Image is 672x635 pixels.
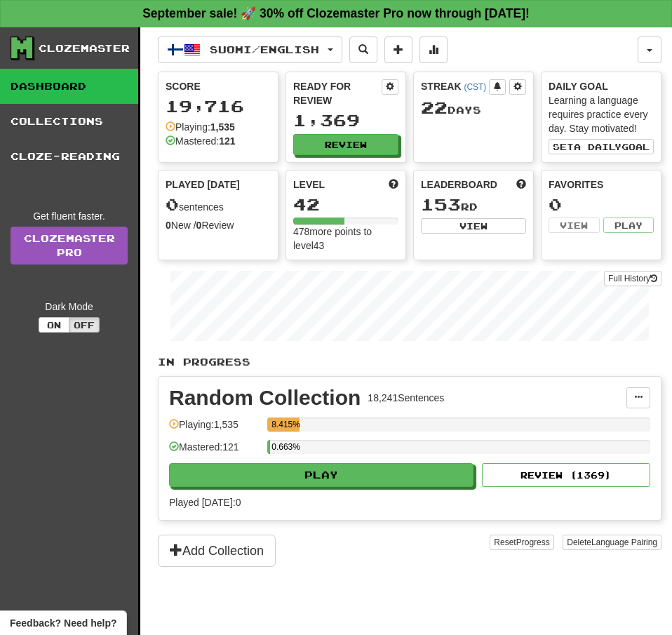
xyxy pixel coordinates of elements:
[293,178,325,192] span: Level
[158,36,342,63] button: Suomi/English
[271,417,300,432] div: 8.415%
[196,220,202,231] strong: 0
[421,194,461,214] span: 153
[39,41,130,55] div: Clozemaster
[166,98,271,115] div: 19,716
[69,317,100,333] button: Off
[549,178,654,192] div: Favorites
[421,98,448,117] span: 22
[166,79,271,93] div: Score
[421,178,497,192] span: Leaderboard
[349,36,377,63] button: Search sentences
[549,218,600,233] button: View
[158,535,276,567] button: Add Collection
[563,535,661,550] button: DeleteLanguage Pairing
[419,36,448,63] button: More stats
[603,218,654,233] button: Play
[166,218,271,232] div: New / Review
[293,134,398,155] button: Review
[158,355,661,369] p: In Progress
[516,178,526,192] span: This week in points, UTC
[421,99,526,117] div: Day s
[293,79,382,107] div: Ready for Review
[169,497,241,508] span: Played [DATE]: 0
[421,218,526,234] button: View
[169,387,361,408] div: Random Collection
[166,120,235,134] div: Playing:
[368,391,444,405] div: 18,241 Sentences
[10,616,116,630] span: Open feedback widget
[421,79,489,93] div: Streak
[166,178,240,192] span: Played [DATE]
[482,463,650,487] button: Review (1369)
[169,463,473,487] button: Play
[389,178,398,192] span: Score more points to level up
[169,417,260,441] div: Playing: 1,535
[210,44,319,55] span: Suomi / English
[11,209,128,223] div: Get fluent faster.
[421,196,526,214] div: rd
[11,300,128,314] div: Dark Mode
[591,537,657,547] span: Language Pairing
[549,79,654,93] div: Daily Goal
[219,135,235,147] strong: 121
[464,82,486,92] a: (CST)
[166,134,236,148] div: Mastered:
[549,93,654,135] div: Learning a language requires practice every day. Stay motivated!
[166,194,179,214] span: 0
[490,535,553,550] button: ResetProgress
[293,112,398,129] div: 1,369
[11,227,128,265] a: ClozemasterPro
[293,196,398,213] div: 42
[210,121,235,133] strong: 1,535
[166,196,271,214] div: sentences
[516,537,550,547] span: Progress
[169,440,260,463] div: Mastered: 121
[604,271,661,286] button: Full History
[574,142,621,152] span: a daily
[142,6,530,20] strong: September sale! 🚀 30% off Clozemaster Pro now through [DATE]!
[293,225,398,253] div: 478 more points to level 43
[166,220,171,231] strong: 0
[384,36,412,63] button: Add sentence to collection
[549,196,654,213] div: 0
[549,139,654,154] button: Seta dailygoal
[39,317,69,333] button: On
